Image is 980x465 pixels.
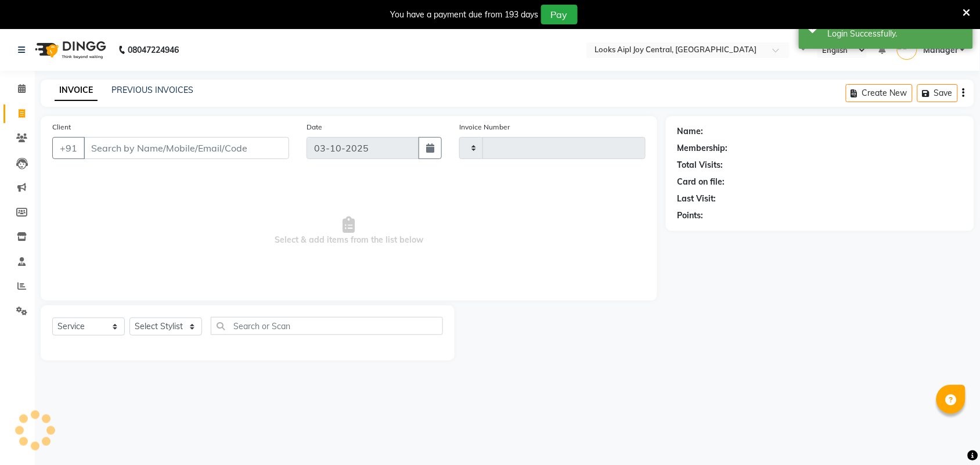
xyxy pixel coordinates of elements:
[111,85,193,95] a: PREVIOUS INVOICES
[678,159,723,171] div: Total Visits:
[307,122,322,132] label: Date
[52,137,85,159] button: +91
[917,84,958,102] button: Save
[678,210,704,222] div: Points:
[55,80,98,101] a: INVOICE
[30,34,109,66] img: logo
[846,84,913,102] button: Create New
[52,122,71,132] label: Client
[678,176,725,188] div: Card on file:
[459,122,510,132] label: Invoice Number
[128,34,179,66] b: 08047224946
[897,39,917,60] img: Manager
[678,142,728,154] div: Membership:
[52,173,646,289] span: Select & add items from the list below
[828,28,964,40] div: Login Successfully.
[923,44,958,56] span: Manager
[391,9,539,21] div: You have a payment due from 193 days
[541,5,578,24] button: Pay
[678,125,704,138] div: Name:
[84,137,289,159] input: Search by Name/Mobile/Email/Code
[211,317,443,335] input: Search or Scan
[678,193,716,205] div: Last Visit:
